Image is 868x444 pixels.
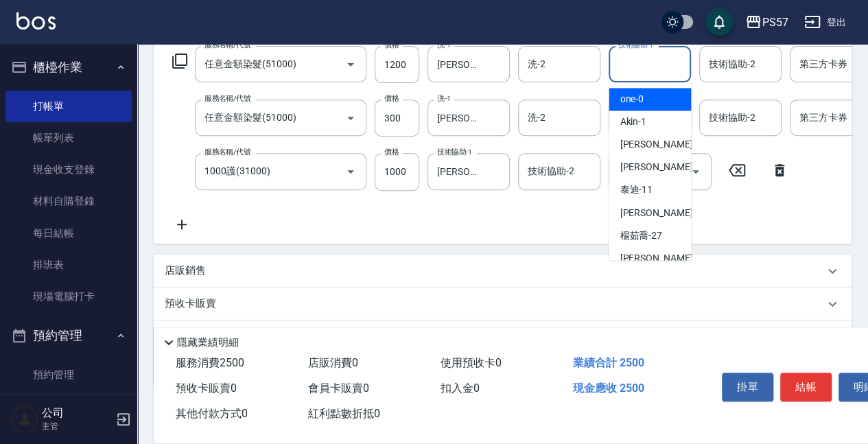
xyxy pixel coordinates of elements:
a: 現金收支登錄 [5,154,132,185]
label: 服務名稱/代號 [204,40,250,50]
button: 櫃檯作業 [5,49,132,85]
span: 現金應收 2500 [573,382,644,395]
span: 其他付款方式 0 [176,407,248,420]
label: 價格 [384,93,399,104]
p: 店販銷售 [165,264,206,278]
span: one -0 [620,92,644,106]
span: [PERSON_NAME] -22 [620,205,706,220]
a: 帳單列表 [5,122,132,154]
a: 每日結帳 [5,218,132,249]
span: 會員卡販賣 0 [308,382,369,395]
span: [PERSON_NAME] -5 [620,160,701,174]
a: 材料自購登錄 [5,185,132,217]
img: Person [11,406,38,433]
img: Logo [16,12,56,30]
span: 紅利點數折抵 0 [308,407,380,420]
span: 使用預收卡 0 [441,356,502,369]
label: 洗-1 [437,40,450,50]
label: 價格 [384,40,399,50]
button: Open [340,161,362,183]
button: Open [340,107,362,129]
span: 業績合計 2500 [573,356,644,369]
span: 泰迪 -11 [620,183,653,197]
button: 結帳 [780,373,832,401]
span: 服務消費 2500 [176,356,244,369]
button: save [705,8,733,36]
span: [PERSON_NAME] -2 [620,137,701,152]
span: 楊茹喬 -27 [620,228,662,242]
label: 服務名稱/代號 [204,93,250,104]
label: 服務名稱/代號 [204,147,250,157]
a: 預約管理 [5,359,132,390]
label: 技術協助-1 [618,40,653,50]
a: 單日預約紀錄 [5,390,132,422]
button: Open [340,54,362,75]
span: Akin -1 [620,115,646,129]
span: 店販消費 0 [308,356,358,369]
label: 技術協助-1 [437,147,472,157]
button: Open [685,161,707,183]
div: 店販銷售 [154,255,852,288]
label: 洗-1 [437,93,450,104]
a: 打帳單 [5,91,132,122]
span: 預收卡販賣 0 [176,382,237,395]
p: 隱藏業績明細 [177,336,239,350]
button: 登出 [799,10,852,35]
p: 預收卡販賣 [165,296,216,311]
div: PS57 [762,14,788,31]
h5: 公司 [42,406,112,420]
div: 預收卡販賣 [154,288,852,320]
div: 其他付款方式 [154,320,852,353]
span: [PERSON_NAME] -28 [620,250,706,265]
p: 主管 [42,420,112,432]
button: 預約管理 [5,318,132,353]
a: 排班表 [5,249,132,281]
span: 扣入金 0 [441,382,480,395]
label: 價格 [384,147,399,157]
a: 現場電腦打卡 [5,281,132,312]
button: 掛單 [722,373,773,401]
button: PS57 [740,8,793,36]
